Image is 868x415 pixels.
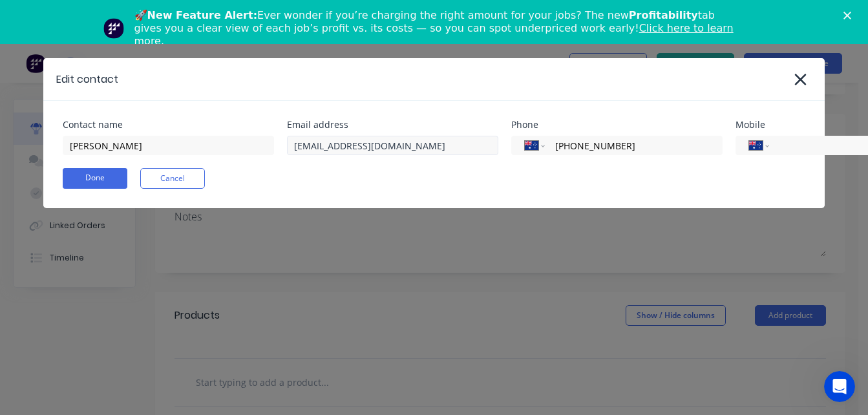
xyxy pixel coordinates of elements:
[134,22,734,47] a: Click here to learn more.
[140,168,205,189] button: Cancel
[56,72,118,87] div: Edit contact
[63,120,274,129] div: Contact name
[511,120,723,129] div: Phone
[147,9,258,21] b: New Feature Alert:
[103,18,124,39] img: Profile image for Team
[134,9,745,48] div: 🚀 Ever wonder if you’re charging the right amount for your jobs? The new tab gives you a clear vi...
[287,120,498,129] div: Email address
[843,12,856,19] div: Close
[629,9,698,21] b: Profitability
[824,371,855,402] iframe: Intercom live chat
[63,168,127,189] button: Done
